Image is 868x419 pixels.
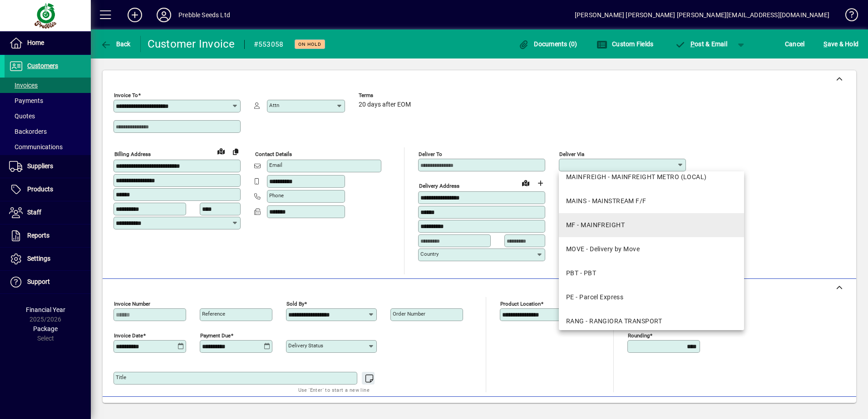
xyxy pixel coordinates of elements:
span: S [824,40,827,48]
button: Product [790,401,836,418]
span: Back [100,40,131,48]
a: Staff [5,201,91,224]
span: Package [33,325,58,332]
mat-label: Invoice number [114,301,150,307]
mat-label: Email [269,162,282,168]
a: Suppliers [5,155,91,178]
mat-label: Deliver To [419,151,442,157]
div: MAINS - MAINSTREAM F/F [566,196,646,206]
app-page-header-button: Back [91,36,141,52]
span: P [690,40,695,48]
mat-label: Product location [500,301,541,307]
mat-option: PE - Parcel Express [559,285,744,309]
button: Post & Email [670,36,732,52]
button: Add [120,7,149,23]
span: Suppliers [27,162,53,170]
span: Support [27,278,50,285]
button: Copy to Delivery address [228,144,243,159]
span: Products [27,185,53,193]
span: Cancel [785,37,805,51]
div: [PERSON_NAME] [PERSON_NAME] [PERSON_NAME][EMAIL_ADDRESS][DOMAIN_NAME] [575,8,829,22]
mat-label: Deliver via [559,151,584,157]
button: Cancel [783,36,807,52]
span: Staff [27,209,41,216]
mat-label: Delivery status [288,342,323,349]
mat-option: MOVE - Delivery by Move [559,237,744,261]
span: Customers [27,62,58,69]
a: View on map [214,144,228,158]
a: Communications [5,139,91,155]
span: Product History [544,402,591,417]
button: Back [98,36,133,52]
span: Financial Year [26,306,65,313]
a: Home [5,32,91,54]
button: Product History [541,401,594,418]
button: Documents (0) [516,36,580,52]
span: Backorders [9,128,47,135]
mat-label: Sold by [286,301,304,307]
span: Product [794,402,831,417]
a: Products [5,178,91,201]
div: Customer Invoice [148,37,235,51]
a: Payments [5,93,91,108]
div: PE - Parcel Express [566,292,623,302]
a: Settings [5,248,91,270]
span: Home [27,39,44,46]
a: Quotes [5,108,91,124]
mat-label: Order number [393,311,425,317]
mat-label: Rounding [628,332,650,339]
button: Save & Hold [821,36,861,52]
mat-label: Country [420,251,439,257]
span: Payments [9,97,43,104]
span: ave & Hold [824,37,858,51]
a: Support [5,271,91,293]
a: Invoices [5,78,91,93]
mat-label: Reference [202,311,225,317]
mat-option: PBT - PBT [559,261,744,285]
span: 20 days after EOM [359,101,411,108]
span: On hold [298,41,321,47]
div: RANG - RANGIORA TRANSPORT [566,317,662,326]
mat-hint: Use 'Enter' to start a new line [298,385,370,395]
button: Custom Fields [594,36,656,52]
span: ost & Email [675,40,727,48]
span: Custom Fields [597,40,654,48]
span: Settings [27,255,50,262]
mat-label: Attn [269,102,279,108]
mat-option: RANG - RANGIORA TRANSPORT [559,309,744,333]
div: MF - MAINFREIGHT [566,220,625,230]
div: Prebble Seeds Ltd [178,8,230,22]
button: Choose address [533,176,547,190]
mat-option: MAINS - MAINSTREAM F/F [559,189,744,213]
mat-option: MAINFREIGH - MAINFREIGHT METRO (LOCAL) [559,165,744,189]
span: Communications [9,143,63,151]
div: MOVE - Delivery by Move [566,244,640,254]
div: PBT - PBT [566,268,596,278]
mat-label: Invoice To [114,92,138,98]
div: MAINFREIGH - MAINFREIGHT METRO (LOCAL) [566,172,707,182]
span: Quotes [9,112,35,120]
mat-label: Title [116,374,126,380]
a: Knowledge Base [838,2,857,31]
button: Profile [149,7,178,23]
mat-label: Payment due [200,332,231,339]
mat-label: Invoice date [114,332,143,339]
span: Reports [27,232,49,239]
span: Terms [359,93,413,98]
a: Backorders [5,124,91,139]
mat-option: MF - MAINFREIGHT [559,213,744,237]
div: #553058 [254,37,284,52]
a: View on map [518,175,533,190]
span: Documents (0) [518,40,577,48]
a: Reports [5,224,91,247]
mat-label: Phone [269,192,284,199]
span: Invoices [9,82,38,89]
